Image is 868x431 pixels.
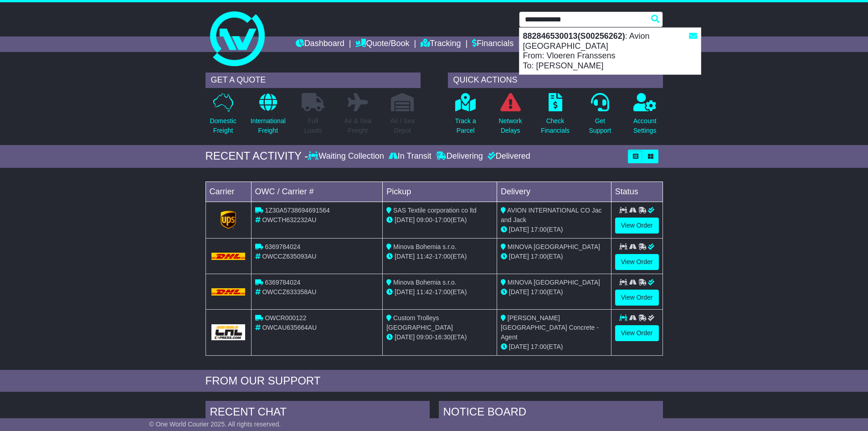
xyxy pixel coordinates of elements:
[531,343,547,350] span: 17:00
[421,36,461,52] a: Tracking
[211,253,246,260] img: DHL.png
[448,73,663,88] div: QUICK ACTIONS
[416,333,432,341] span: 09:00
[455,116,476,135] p: Track a Parcel
[265,243,300,250] span: 6369784024
[395,253,415,260] span: [DATE]
[205,150,308,163] div: RECENT ACTIVITY -
[262,253,316,260] span: OWCCZ635093AU
[211,324,246,340] img: GetCarrierServiceLogo
[497,182,611,202] td: Delivery
[508,279,600,286] span: MINOVA [GEOGRAPHIC_DATA]
[501,252,607,261] div: (ETA)
[386,252,493,261] div: - (ETA)
[205,182,251,202] td: Carrier
[435,253,451,260] span: 17:00
[265,314,306,322] span: OWCR000122
[344,116,371,135] p: Air & Sea Freight
[472,36,514,52] a: Financials
[531,253,547,260] span: 17:00
[523,31,625,41] strong: 882846530013(S00256262)
[221,211,236,229] img: GetCarrierServiceLogo
[519,28,701,74] div: : Avion [GEOGRAPHIC_DATA] From: Vloeren Franssens To: [PERSON_NAME]
[509,253,529,260] span: [DATE]
[390,116,415,135] p: Air / Sea Depot
[633,93,657,140] a: AccountSettings
[308,151,386,161] div: Waiting Collection
[265,279,300,286] span: 6369784024
[509,226,529,233] span: [DATE]
[435,288,451,296] span: 17:00
[393,207,477,214] span: SAS Textile corporation co ltd
[498,116,522,135] p: Network Delays
[435,216,451,223] span: 17:00
[416,216,432,223] span: 09:00
[395,288,415,296] span: [DATE]
[541,116,570,135] p: Check Financials
[251,182,383,202] td: OWC / Carrier #
[395,333,415,341] span: [DATE]
[588,93,611,140] a: GetSupport
[302,116,324,135] p: Full Loads
[498,93,522,140] a: NetworkDelays
[393,279,457,286] span: Minova Bohemia s.r.o.
[439,401,663,426] div: NOTICE BOARD
[455,93,477,140] a: Track aParcel
[501,314,599,341] span: [PERSON_NAME] [GEOGRAPHIC_DATA] Concrete - Agent
[386,215,493,225] div: - (ETA)
[540,93,570,140] a: CheckFinancials
[416,288,432,296] span: 11:42
[531,226,547,233] span: 17:00
[485,151,530,161] div: Delivered
[434,151,485,161] div: Delivering
[615,218,659,234] a: View Order
[210,116,236,135] p: Domestic Freight
[211,288,246,296] img: DHL.png
[611,182,663,202] td: Status
[250,93,286,140] a: InternationalFreight
[386,332,493,342] div: - (ETA)
[501,287,607,297] div: (ETA)
[509,343,529,350] span: [DATE]
[501,207,602,223] span: AVION INTERNATIONAL CO Jac and Jack
[386,151,434,161] div: In Transit
[393,243,457,250] span: Minova Bohemia s.r.o.
[296,36,344,52] a: Dashboard
[501,225,607,234] div: (ETA)
[416,253,432,260] span: 11:42
[262,216,316,223] span: OWCTH632232AU
[251,116,286,135] p: International Freight
[395,216,415,223] span: [DATE]
[386,287,493,297] div: - (ETA)
[262,324,317,331] span: OWCAU635664AU
[501,342,607,352] div: (ETA)
[205,374,663,388] div: FROM OUR SUPPORT
[355,36,409,52] a: Quote/Book
[205,73,421,88] div: GET A QUOTE
[262,288,316,296] span: OWCCZ633358AU
[531,288,547,296] span: 17:00
[386,314,453,331] span: Custom Trolleys [GEOGRAPHIC_DATA]
[615,325,659,341] a: View Order
[209,93,236,140] a: DomesticFreight
[509,288,529,296] span: [DATE]
[589,116,611,135] p: Get Support
[615,254,659,270] a: View Order
[383,182,497,202] td: Pickup
[633,116,657,135] p: Account Settings
[615,290,659,306] a: View Order
[435,333,451,341] span: 16:30
[205,401,430,426] div: RECENT CHAT
[149,421,281,428] span: © One World Courier 2025. All rights reserved.
[508,243,600,250] span: MINOVA [GEOGRAPHIC_DATA]
[265,207,329,214] span: 1Z30A5738694691564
